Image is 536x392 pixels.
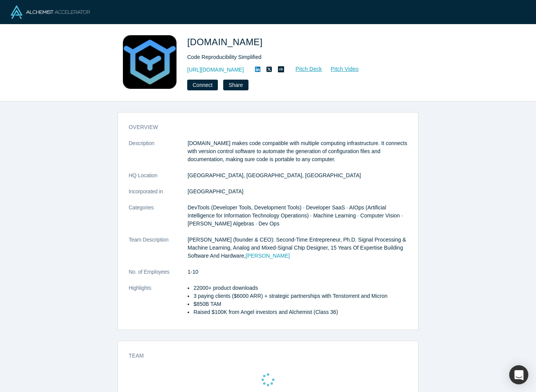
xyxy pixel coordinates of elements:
dt: Description [129,139,188,171]
a: Pitch Video [322,65,359,73]
dt: Incorporated in [129,188,188,204]
div: Code Reproducibility Simplified [187,53,402,61]
dd: [GEOGRAPHIC_DATA], [GEOGRAPHIC_DATA], [GEOGRAPHIC_DATA] [188,171,407,180]
p: [DOMAIN_NAME] makes code compatible with multiple computing infrastructure. It connects with vers... [188,139,407,163]
li: 3 paying clients ($6000 ARR) + strategic partnerships with Tenstorrent and Micron [193,292,407,300]
dt: HQ Location [129,171,188,188]
h3: Team [129,352,397,360]
button: Share [223,80,248,90]
p: [PERSON_NAME] (founder & CEO): Second-Time Entrepreneur, Ph.D. Signal Processing & Machine Learni... [188,236,407,260]
li: Raised $100K from Angel investors and Alchemist (Class 36) [193,308,407,316]
button: Connect [187,80,218,90]
img: Ogre.run's Logo [123,35,176,89]
li: 22000+ product downloads [193,284,407,292]
h3: overview [129,123,397,131]
dt: No. of Employees [129,268,188,284]
a: Pitch Deck [287,65,322,73]
dt: Team Description [129,236,188,268]
dt: Categories [129,204,188,236]
span: DevTools (Developer Tools, Development Tools) · Developer SaaS · AIOps (Artificial Intelligence f... [188,204,403,227]
li: $850B TAM [193,300,407,308]
dd: [GEOGRAPHIC_DATA] [188,188,407,196]
dd: 1-10 [188,268,407,276]
img: Alchemist Logo [11,5,90,19]
a: [PERSON_NAME] [246,253,290,259]
span: [DOMAIN_NAME] [187,37,265,47]
a: [URL][DOMAIN_NAME] [187,66,244,74]
dt: Highlights [129,284,188,324]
